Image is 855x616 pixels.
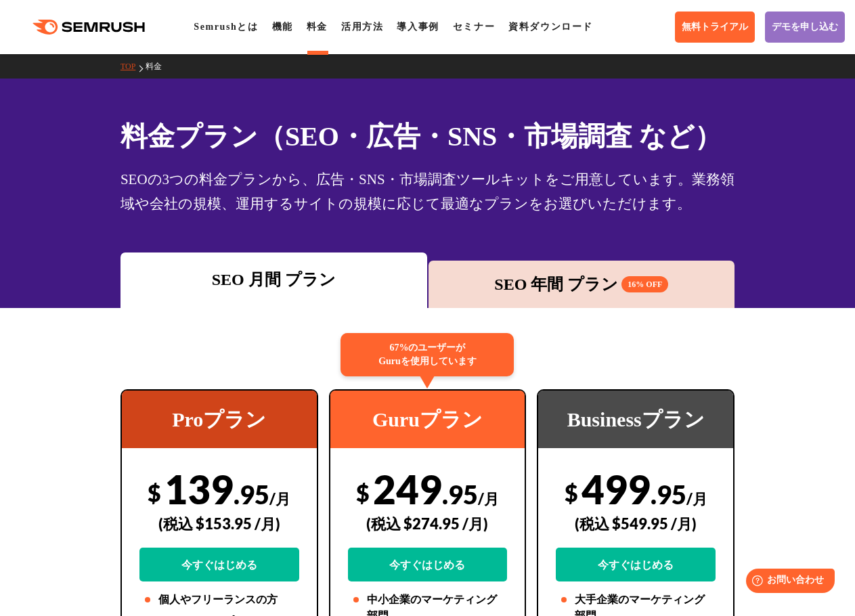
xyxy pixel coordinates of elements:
div: 139 [139,465,299,581]
div: SEO 年間 プラン [435,272,728,296]
li: 個人やフリーランスの方 [139,592,299,608]
div: 67%のユーザーが Guruを使用しています [341,333,514,376]
span: .95 [651,479,686,510]
span: $ [565,479,578,506]
a: 活用方法 [341,22,383,32]
span: 16% OFF [621,276,668,292]
a: 今すぐはじめる [348,548,508,581]
span: /月 [686,489,707,508]
div: (税込 $274.95 /月) [348,500,508,548]
div: Businessプラン [538,391,733,448]
div: (税込 $153.95 /月) [139,500,299,548]
iframe: Help widget launcher [735,563,840,601]
a: 今すぐはじめる [139,548,299,581]
div: Guruプラン [330,391,525,448]
span: /月 [269,489,290,508]
a: 今すぐはじめる [556,548,716,581]
span: 無料トライアル [682,21,748,33]
div: 249 [348,465,508,581]
a: Semrushとは [194,22,258,32]
a: 料金 [146,62,172,71]
a: デモを申し込む [765,12,845,43]
a: 資料ダウンロード [508,22,593,32]
h1: 料金プラン（SEO・広告・SNS・市場調査 など） [120,116,735,156]
div: 499 [556,465,716,581]
span: /月 [478,489,499,508]
a: 機能 [272,22,293,32]
span: $ [356,479,370,506]
a: セミナー [453,22,495,32]
span: デモを申し込む [772,21,838,33]
a: 無料トライアル [675,12,755,43]
div: SEO 月間 プラン [127,267,420,292]
span: $ [148,479,161,506]
div: Proプラン [122,391,317,448]
div: SEOの3つの料金プランから、広告・SNS・市場調査ツールキットをご用意しています。業務領域や会社の規模、運用するサイトの規模に応じて最適なプランをお選びいただけます。 [120,167,735,216]
div: (税込 $549.95 /月) [556,500,716,548]
a: 導入事例 [397,22,439,32]
span: .95 [234,479,269,510]
a: 料金 [307,22,328,32]
span: .95 [442,479,478,510]
a: TOP [120,62,146,71]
